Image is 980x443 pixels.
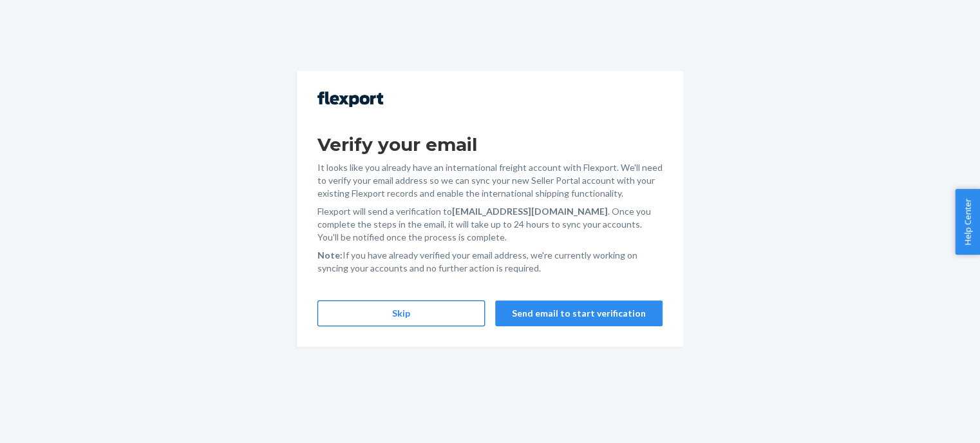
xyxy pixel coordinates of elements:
p: It looks like you already have an international freight account with Flexport. We'll need to veri... [317,161,663,200]
button: Skip [317,300,485,326]
button: Help Center [955,189,980,255]
button: Send email to start verification [495,300,663,326]
strong: [EMAIL_ADDRESS][DOMAIN_NAME] [452,206,608,217]
p: If you have already verified your email address, we're currently working on syncing your accounts... [317,249,663,275]
p: Flexport will send a verification to . Once you complete the steps in the email, it will take up ... [317,205,663,244]
strong: Note: [317,250,343,261]
img: Flexport logo [317,92,383,107]
h1: Verify your email [317,133,663,156]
